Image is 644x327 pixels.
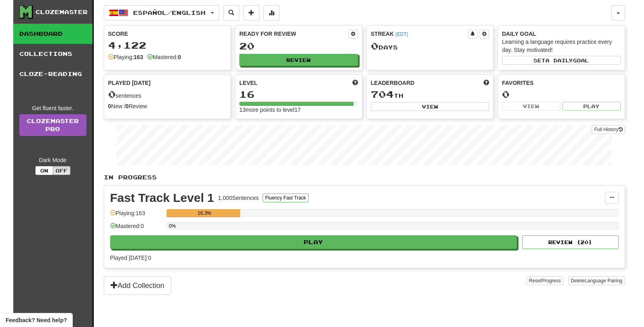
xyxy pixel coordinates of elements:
div: 13 more points to level 17 [239,106,358,114]
button: Español/English [104,5,219,21]
span: Leaderboard [371,79,415,87]
a: ClozemasterPro [19,114,86,136]
button: View [371,102,490,111]
div: 4,122 [108,40,227,50]
div: Playing: [108,53,143,61]
span: 0 [371,40,379,51]
div: Fast Track Level 1 [110,192,214,204]
div: Dark Mode [19,156,86,164]
button: Review (20) [522,235,619,249]
button: On [35,166,53,175]
a: Collections [13,44,93,64]
strong: 0 [126,103,129,109]
div: th [371,89,490,100]
span: Level [239,79,257,87]
button: Full History [592,125,625,134]
strong: 0 [178,54,181,60]
button: Add sentence to collection [243,5,259,21]
button: More stats [263,5,280,21]
button: Search sentences [223,5,239,21]
div: sentences [108,89,227,100]
div: Streak [371,30,468,38]
span: Score more points to level up [352,79,358,87]
button: View [502,102,560,111]
span: a daily [545,58,573,63]
div: 1,000 Sentences [218,194,259,202]
button: Add Collection [104,276,171,295]
div: 16 [239,89,358,99]
div: Learning a language requires practice every day. Stay motivated! [502,38,621,54]
span: Español / English [133,9,206,16]
div: Ready for Review [239,30,348,38]
button: Off [53,166,70,175]
strong: 163 [134,54,143,60]
span: 0 [108,88,116,100]
div: Playing: 163 [110,209,163,222]
button: Seta dailygoal [502,56,621,65]
span: Progress [541,278,561,284]
div: Daily Goal [502,30,621,38]
div: Favorites [502,79,621,87]
span: Language Pairing [584,278,622,284]
p: In Progress [104,173,625,181]
button: ResetProgress [527,276,563,285]
span: This week in points, UTC [484,79,489,87]
span: 704 [371,88,394,100]
div: Get fluent faster. [19,104,86,112]
strong: 0 [108,103,111,109]
span: Played [DATE] [108,79,151,87]
a: (EDT) [395,31,408,37]
div: Score [108,30,227,38]
div: 20 [239,41,358,51]
div: 16.3% [169,209,240,217]
button: Play [110,235,517,249]
span: Played [DATE]: 0 [110,255,151,261]
div: Day s [371,41,490,51]
button: Play [562,102,621,111]
div: New / Review [108,102,227,110]
a: Dashboard [13,24,93,44]
a: Cloze-Reading [13,64,93,84]
div: 0 [502,89,621,99]
div: Mastered: [147,53,181,61]
button: DeleteLanguage Pairing [568,276,625,285]
span: Open feedback widget [6,316,67,324]
div: Mastered: 0 [110,222,163,235]
button: Review [239,54,358,66]
div: Clozemaster [35,8,88,16]
button: Fluency Fast Track [263,193,308,202]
